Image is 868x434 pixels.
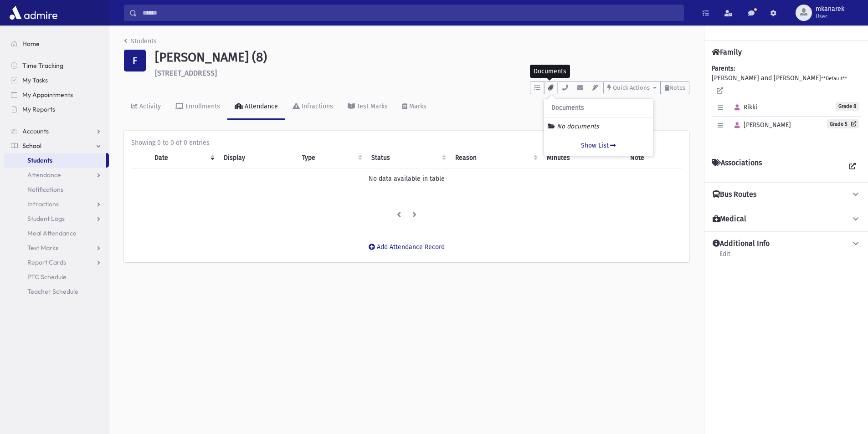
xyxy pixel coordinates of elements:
[4,87,109,102] a: My Appointments
[22,76,48,84] span: My Tasks
[355,102,388,110] div: Test Marks
[625,148,682,168] th: Note
[613,84,650,91] span: Quick Actions
[285,94,340,120] a: Infractions
[155,50,689,65] h1: [PERSON_NAME] (8)
[712,190,861,199] button: Bus Routes
[4,211,109,226] a: Student Logs
[366,148,449,168] th: Status: activate to sort column ascending
[27,244,58,252] span: Test Marks
[184,102,220,110] div: Enrollments
[548,122,650,131] div: No documents
[27,258,66,266] span: Report Cards
[363,239,451,255] button: Add Attendance Record
[22,61,63,70] span: Time Tracking
[713,239,770,249] h4: Additional Info
[450,148,541,168] th: Reason: activate to sort column ascending
[4,58,109,73] a: Time Tracking
[712,214,861,224] button: Medical
[22,91,73,99] span: My Appointments
[827,119,859,128] a: Grade 5
[27,214,65,223] span: Student Logs
[340,94,395,120] a: Test Marks
[124,37,157,45] a: Students
[27,200,59,208] span: Infractions
[395,94,434,120] a: Marks
[712,158,762,175] h4: Associations
[712,64,861,143] div: [PERSON_NAME] and [PERSON_NAME]
[22,105,55,113] span: My Reports
[713,214,746,224] h4: Medical
[155,69,689,77] h6: [STREET_ADDRESS]
[544,135,653,156] a: Show List
[22,40,40,48] span: Home
[149,148,218,168] th: Date: activate to sort column ascending
[712,239,861,249] button: Additional Info
[661,81,689,94] button: Notes
[243,102,278,110] div: Attendance
[712,65,735,72] b: Parents:
[7,4,60,22] img: AdmirePro
[730,121,791,129] span: [PERSON_NAME]
[27,171,61,179] span: Attendance
[124,36,157,50] nav: breadcrumb
[137,5,683,21] input: Search
[4,284,109,299] a: Teacher Schedule
[124,50,146,71] div: F
[836,102,859,111] span: Grade 8
[816,13,844,20] span: User
[669,84,685,91] span: Notes
[407,102,426,110] div: Marks
[541,148,625,168] th: Minutes
[730,103,757,111] span: Rikki
[603,81,661,94] button: Quick Actions
[138,102,161,110] div: Activity
[4,226,109,240] a: Meal Attendance
[300,102,333,110] div: Infractions
[713,190,756,199] h4: Bus Routes
[4,138,109,153] a: School
[844,158,861,175] a: View all Associations
[27,185,63,194] span: Notifications
[227,94,285,120] a: Attendance
[218,148,297,168] th: Display
[4,197,109,211] a: Infractions
[131,168,682,189] td: No data available in table
[27,273,67,281] span: PTC Schedule
[22,142,41,150] span: School
[297,148,366,168] th: Type: activate to sort column ascending
[168,94,227,120] a: Enrollments
[124,94,168,120] a: Activity
[816,5,844,13] span: mkanarek
[4,182,109,197] a: Notifications
[712,48,742,56] h4: Family
[4,73,109,87] a: My Tasks
[530,65,570,78] div: Documents
[4,153,106,168] a: Students
[4,255,109,270] a: Report Cards
[4,102,109,117] a: My Reports
[719,249,731,265] a: Edit
[27,156,52,164] span: Students
[27,287,78,296] span: Teacher Schedule
[551,104,584,112] span: Documents
[4,270,109,284] a: PTC Schedule
[22,127,49,135] span: Accounts
[131,138,682,148] div: Showing 0 to 0 of 0 entries
[4,36,109,51] a: Home
[4,240,109,255] a: Test Marks
[4,124,109,138] a: Accounts
[27,229,77,237] span: Meal Attendance
[4,168,109,182] a: Attendance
